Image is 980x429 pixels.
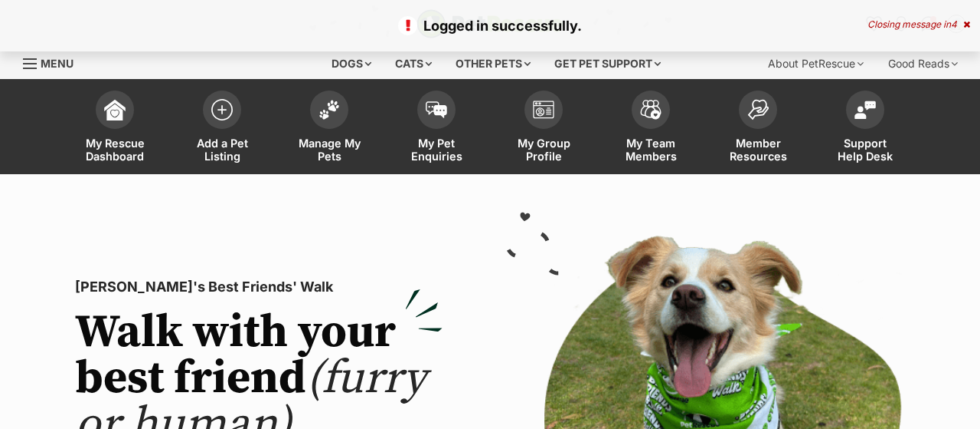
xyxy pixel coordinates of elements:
img: pet-enquiries-icon-7e3ad2cf08bfb03b45e93fb7055b45f3efa6380592205ae92323e6603595dc1f.svg [426,101,447,118]
div: Get pet support [544,48,671,79]
img: member-resources-icon-8e73f808a243e03378d46382f2149f9095a855e16c252ad45f914b54edf8863c.svg [747,99,769,120]
a: My Rescue Dashboard [61,83,168,174]
img: group-profile-icon-3fa3cf56718a62981997c0bc7e787c4b2cf8bcc04b72c1350f741eb67cf2f40e.svg [533,101,554,119]
div: Cats [384,48,443,79]
span: My Team Members [616,137,685,163]
span: My Pet Enquiries [402,137,471,163]
a: My Group Profile [490,83,597,174]
div: Good Reads [877,48,969,79]
a: Menu [23,48,84,76]
p: [PERSON_NAME]'s Best Friends' Walk [75,276,443,298]
img: add-pet-listing-icon-0afa8454b4691262ce3f59096e99ab1cd57d4a30225e0717b998d2c9b9846f56.svg [211,99,233,120]
span: My Group Profile [509,137,578,163]
a: My Team Members [597,83,704,174]
div: Dogs [321,48,382,79]
img: help-desk-icon-fdf02630f3aa405de69fd3d07c3f3aa587a6932b1a1747fa1d2bba05be0121f9.svg [854,101,876,119]
a: Member Resources [704,83,812,174]
img: manage-my-pets-icon-02211641906a0b7f246fdf0571729dbe1e7629f14944591b6c1af311fb30b64b.svg [318,100,340,120]
a: Manage My Pets [276,83,383,174]
div: About PetRescue [757,48,874,79]
img: dashboard-icon-eb2f2d2d3e046f16d808141f083e7271f6b2e854fb5c12c21221c1fb7104beca.svg [104,99,126,120]
div: Other pets [445,48,541,79]
a: Support Help Desk [812,83,919,174]
a: My Pet Enquiries [383,83,490,174]
span: Support Help Desk [831,137,900,163]
span: Add a Pet Listing [188,137,256,163]
span: Menu [41,57,73,70]
span: My Rescue Dashboard [80,137,149,163]
img: team-members-icon-5396bd8760b3fe7c0b43da4ab00e1e3bb1a5d9ba89233759b79545d2d3fc5d0d.svg [640,100,661,120]
a: Add a Pet Listing [168,83,276,174]
span: Manage My Pets [295,137,364,163]
span: Member Resources [724,137,792,163]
